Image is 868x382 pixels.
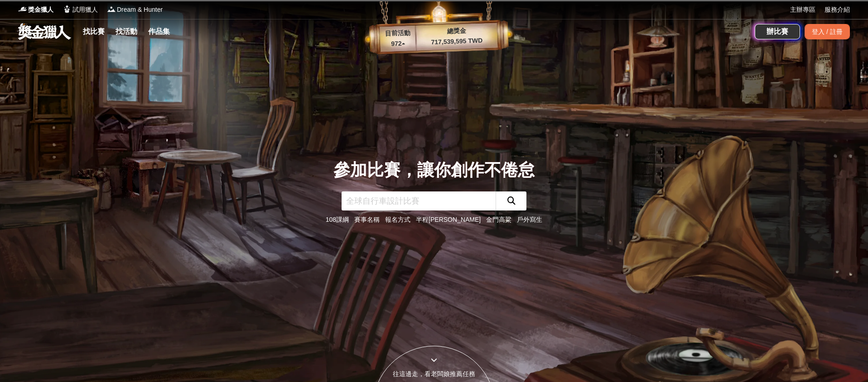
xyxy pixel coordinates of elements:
a: 半程[PERSON_NAME] [416,216,481,223]
p: 717,539,595 TWD [416,35,498,48]
p: 總獎金 [415,25,497,37]
a: 戶外寫生 [517,216,542,223]
a: 報名方式 [385,216,410,223]
a: LogoDream & Hunter [107,5,163,14]
a: 作品集 [145,25,174,38]
a: 賽事名稱 [354,216,380,223]
a: 108課綱 [326,216,349,223]
a: 服務介紹 [825,5,850,14]
img: Logo [18,5,27,14]
div: 登入 / 註冊 [805,24,850,39]
span: Dream & Hunter [117,5,163,14]
img: Logo [107,5,116,14]
a: 找活動 [112,25,141,38]
img: Logo [63,5,72,14]
a: Logo獎金獵人 [18,5,53,14]
a: 辦比賽 [755,24,800,39]
a: 主辦專區 [790,5,815,14]
p: 972 ▴ [380,38,416,49]
a: 找比賽 [79,25,108,38]
span: 試用獵人 [72,5,98,14]
p: 目前活動 [379,28,416,39]
a: Logo試用獵人 [63,5,98,14]
input: 全球自行車設計比賽 [342,191,496,210]
div: 往這邊走，看老闆娘推薦任務 [373,369,495,379]
div: 參加比賽，讓你創作不倦怠 [326,158,543,183]
span: 獎金獵人 [28,5,53,14]
a: 金門高粱 [486,216,511,223]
